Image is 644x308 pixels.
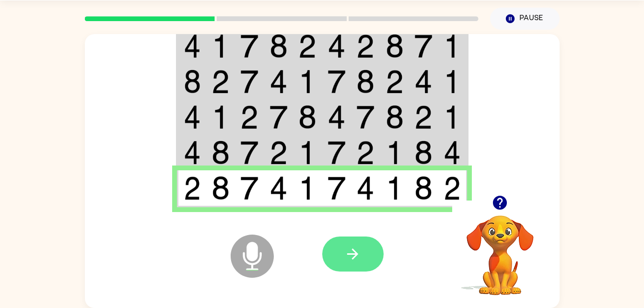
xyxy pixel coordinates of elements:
[386,176,404,200] img: 1
[414,105,433,129] img: 2
[444,141,461,165] img: 4
[211,176,230,200] img: 8
[269,105,288,129] img: 7
[298,70,316,94] img: 1
[414,34,433,58] img: 7
[240,141,258,165] img: 7
[386,34,404,58] img: 8
[414,141,433,165] img: 8
[386,105,404,129] img: 8
[356,34,375,58] img: 2
[184,105,201,129] img: 4
[444,34,461,58] img: 1
[211,70,230,94] img: 2
[444,70,461,94] img: 1
[269,34,288,58] img: 8
[328,141,346,165] img: 7
[240,176,258,200] img: 7
[386,141,404,165] img: 1
[211,105,230,129] img: 1
[240,70,258,94] img: 7
[298,141,316,165] img: 1
[386,70,404,94] img: 2
[184,70,201,94] img: 8
[490,8,560,30] button: Pause
[184,141,201,165] img: 4
[298,176,316,200] img: 1
[414,70,433,94] img: 4
[184,34,201,58] img: 4
[356,105,375,129] img: 7
[269,70,288,94] img: 4
[269,176,288,200] img: 4
[211,34,230,58] img: 1
[184,176,201,200] img: 2
[240,34,258,58] img: 7
[211,141,230,165] img: 8
[298,105,316,129] img: 8
[444,105,461,129] img: 1
[356,141,375,165] img: 2
[328,34,346,58] img: 4
[328,176,346,200] img: 7
[269,141,288,165] img: 2
[452,201,548,296] video: Your browser must support playing .mp4 files to use Literably. Please try using another browser.
[298,34,316,58] img: 2
[356,70,375,94] img: 8
[240,105,258,129] img: 2
[356,176,375,200] img: 4
[414,176,433,200] img: 8
[328,105,346,129] img: 4
[328,70,346,94] img: 7
[444,176,461,200] img: 2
